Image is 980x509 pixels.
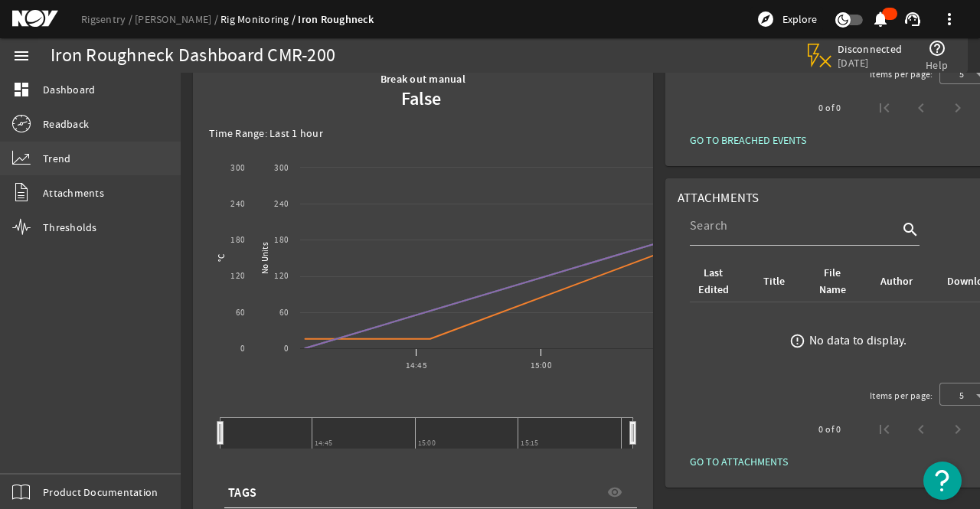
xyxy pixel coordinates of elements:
[135,12,220,26] a: [PERSON_NAME]
[240,343,245,354] text: 0
[871,10,890,28] mat-icon: notifications
[274,270,289,282] text: 120
[817,265,860,299] div: File Name
[696,265,743,299] div: Last Edited
[750,7,823,31] button: Explore
[870,388,933,403] div: Items per page:
[274,234,289,246] text: 180
[678,190,759,206] span: Attachments
[274,162,289,174] text: 300
[690,217,898,235] input: Search
[260,242,271,274] text: No Units
[12,47,31,65] mat-icon: menu
[870,67,933,82] div: Items per page:
[228,485,256,501] span: TAGS
[678,448,800,475] button: GO TO ATTACHMENTS
[209,126,637,141] div: Time Range: Last 1 hour
[818,422,841,437] div: 0 of 0
[878,273,926,290] div: Author
[698,265,729,299] div: Last Edited
[903,10,922,28] mat-icon: support_agent
[43,151,70,166] span: Trend
[761,273,799,290] div: Title
[406,360,427,371] text: 14:45
[923,462,962,500] button: Open Resource Center
[931,1,968,38] button: more_vert
[819,265,846,299] div: File Name
[401,86,441,111] b: False
[763,273,785,290] div: Title
[236,307,246,318] text: 60
[81,12,135,26] a: Rigsentry
[880,273,913,290] div: Author
[205,145,818,382] svg: Chart title
[782,11,817,27] span: Explore
[279,307,289,318] text: 60
[216,253,227,262] text: °C
[284,343,289,354] text: 0
[230,270,245,282] text: 120
[43,116,89,132] span: Readback
[690,132,806,148] span: GO TO BREACHED EVENTS
[43,485,158,500] span: Product Documentation
[230,162,245,174] text: 300
[43,220,97,235] span: Thresholds
[12,80,31,99] mat-icon: dashboard
[43,82,95,97] span: Dashboard
[838,42,903,56] span: Disconnected
[220,12,298,26] a: Rig Monitoring
[274,198,289,210] text: 240
[230,198,245,210] text: 240
[928,39,946,57] mat-icon: help_outline
[756,10,775,28] mat-icon: explore
[926,57,948,73] span: Help
[381,72,465,86] b: Break out manual
[809,333,907,348] div: No data to display.
[298,12,374,27] a: Iron Roughneck
[230,234,245,246] text: 180
[690,454,788,469] span: GO TO ATTACHMENTS
[901,220,920,239] i: search
[43,185,104,201] span: Attachments
[789,333,805,349] mat-icon: error_outline
[818,100,841,116] div: 0 of 0
[678,126,818,154] button: GO TO BREACHED EVENTS
[51,48,335,64] div: Iron Roughneck Dashboard CMR-200
[838,56,903,70] span: [DATE]
[531,360,552,371] text: 15:00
